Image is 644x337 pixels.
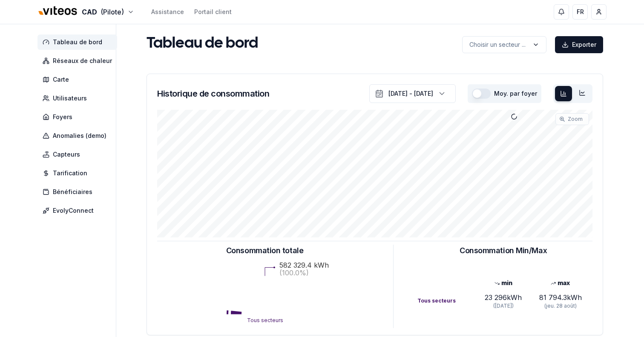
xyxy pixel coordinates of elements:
span: Utilisateurs [53,94,87,103]
a: Portail client [194,8,232,16]
a: Bénéficiaires [37,184,121,200]
a: Carte [37,72,121,87]
button: [DATE] - [DATE] [369,84,456,103]
h3: Consommation Min/Max [460,245,547,257]
span: Réseaux de chaleur [53,57,112,65]
span: Foyers [53,113,72,121]
label: Moy. par foyer [494,91,537,97]
a: Tableau de bord [37,34,121,50]
div: max [532,279,589,287]
h3: Consommation totale [226,245,303,257]
a: Anomalies (demo) [37,128,121,143]
a: Réseaux de chaleur [37,53,121,69]
a: Utilisateurs [37,91,121,106]
span: FR [577,8,584,16]
span: Tableau de bord [53,38,102,46]
span: Tarification [53,169,87,177]
img: Viteos - CAD Logo [37,1,78,21]
a: Tarification [37,166,121,181]
h3: Historique de consommation [157,88,269,100]
p: Choisir un secteur ... [469,40,526,49]
div: 23 296 kWh [474,292,532,303]
div: (jeu. 28 août) [532,303,589,309]
text: Tous secteurs [247,317,283,323]
span: Capteurs [53,150,80,159]
text: 582 329.4 kWh [279,261,329,269]
button: CAD(Pilote) [37,3,134,21]
button: label [462,36,546,53]
span: Carte [53,75,69,84]
div: Tous secteurs [417,297,474,304]
a: Capteurs [37,147,121,162]
a: Foyers [37,109,121,125]
span: Bénéficiaires [53,188,92,196]
button: Exporter [555,36,603,53]
span: (Pilote) [101,7,124,17]
div: 81 794.3 kWh [532,292,589,303]
div: ([DATE]) [474,303,532,309]
text: (100.0%) [279,268,309,277]
div: [DATE] - [DATE] [388,89,433,98]
span: Anomalies (demo) [53,131,106,140]
span: CAD [82,7,97,17]
span: Zoom [568,116,583,123]
a: EvolyConnect [37,203,121,218]
div: min [474,279,532,287]
span: EvolyConnect [53,206,94,215]
a: Assistance [151,8,184,16]
button: FR [572,4,588,20]
h1: Tableau de bord [147,35,258,52]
